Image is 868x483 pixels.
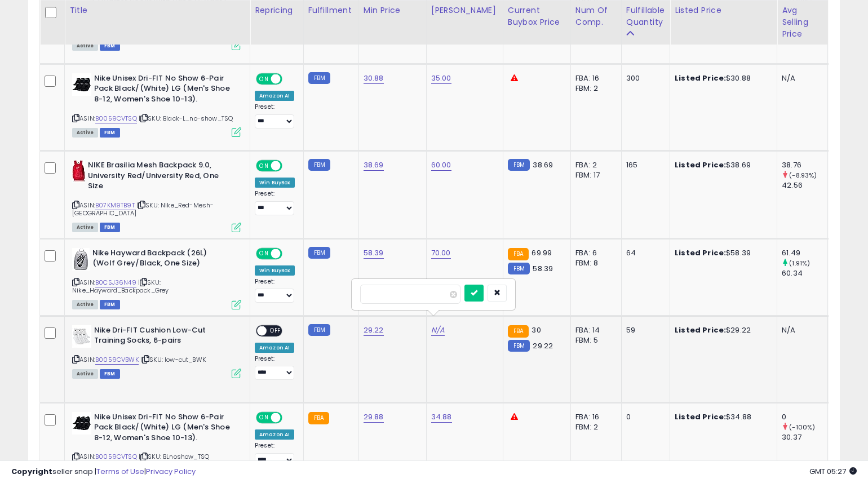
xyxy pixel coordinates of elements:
[257,161,271,171] span: ON
[72,248,90,271] img: 41MiFnhSK2L._SL40_.jpg
[88,160,225,194] b: NIKE Brasilia Mesh Backpack 9.0, University Red/University Red, One Size
[508,340,530,352] small: FBM
[257,413,271,422] span: ON
[72,160,85,183] img: 41NlqQftWrL._SL40_.jpg
[72,41,98,51] span: All listings currently available for purchase on Amazon
[782,268,827,278] div: 60.34
[11,466,52,477] strong: Copyright
[95,278,136,287] a: B0CSJ36N49
[782,5,823,40] div: Avg Selling Price
[255,190,295,215] div: Preset:
[308,5,354,16] div: Fulfillment
[364,73,384,84] a: 30.88
[72,369,98,379] span: All listings currently available for purchase on Amazon
[100,300,120,309] span: FBM
[782,160,827,170] div: 38.76
[72,278,169,295] span: | SKU: Nike_Hayward_Backpack_Grey
[72,300,98,309] span: All listings currently available for purchase on Amazon
[364,247,384,259] a: 58.39
[575,160,613,170] div: FBA: 2
[255,355,295,380] div: Preset:
[255,5,299,16] div: Repricing
[255,442,295,467] div: Preset:
[94,325,231,349] b: Nike Dri-FIT Cushion Low-Cut Training Socks, 6-pairs
[255,178,295,188] div: Win BuyBox
[11,467,196,477] div: seller snap | |
[675,247,726,258] b: Listed Price:
[431,159,451,171] a: 60.00
[626,325,661,335] div: 59
[575,335,613,345] div: FBM: 5
[94,412,231,446] b: Nike Unisex Dri-FIT No Show 6-Pair Pack Black/(White) LG (Men's Shoe 8-12, Women's Shoe 10-13).
[575,83,613,94] div: FBM: 2
[255,429,294,440] div: Amazon AI
[675,160,768,170] div: $38.69
[267,326,285,335] span: OFF
[508,263,530,274] small: FBM
[69,5,245,16] div: Title
[675,412,768,422] div: $34.88
[308,159,330,171] small: FBM
[431,325,445,336] a: N/A
[364,411,384,423] a: 29.88
[626,5,665,28] div: Fulfillable Quantity
[575,422,613,432] div: FBM: 2
[308,324,330,336] small: FBM
[575,412,613,422] div: FBA: 16
[626,412,661,422] div: 0
[255,91,294,101] div: Amazon AI
[72,73,91,96] img: 41Icpuj9XcL._SL40_.jpg
[508,248,529,260] small: FBA
[782,180,827,190] div: 42.56
[575,258,613,268] div: FBM: 8
[508,159,530,171] small: FBM
[308,247,330,259] small: FBM
[94,73,231,108] b: Nike Unisex Dri-FIT No Show 6-Pair Pack Black/(White) LG (Men's Shoe 8-12, Women's Shoe 10-13).
[281,413,299,422] span: OFF
[95,355,139,365] a: B0059CVBWK
[533,263,553,274] span: 58.39
[675,248,768,258] div: $58.39
[532,325,541,335] span: 30
[782,325,819,335] div: N/A
[96,466,144,477] a: Terms of Use
[626,248,661,258] div: 64
[508,5,566,28] div: Current Buybox Price
[72,325,241,378] div: ASIN:
[140,355,206,364] span: | SKU: low-cut_BWK
[257,249,271,258] span: ON
[281,74,299,83] span: OFF
[281,249,299,258] span: OFF
[508,325,529,338] small: FBA
[575,248,613,258] div: FBA: 6
[431,411,452,423] a: 34.88
[72,325,91,348] img: 41mcsG7JH5L._SL40_.jpg
[255,103,295,128] div: Preset:
[100,41,120,51] span: FBM
[782,412,827,422] div: 0
[281,161,299,171] span: OFF
[431,247,451,259] a: 70.00
[255,278,295,303] div: Preset:
[72,128,98,138] span: All listings currently available for purchase on Amazon
[675,5,772,16] div: Listed Price
[675,325,726,335] b: Listed Price:
[533,340,553,351] span: 29.22
[72,73,241,136] div: ASIN:
[575,73,613,83] div: FBA: 16
[92,248,229,272] b: Nike Hayward Backpack (26L) (Wolf Grey/Black, One Size)
[100,128,120,138] span: FBM
[95,201,135,210] a: B07KM9TB9T
[72,201,214,218] span: | SKU: Nike_Red-Mesh-[GEOGRAPHIC_DATA]
[532,247,552,258] span: 69.99
[308,412,329,424] small: FBA
[533,159,553,170] span: 38.69
[72,248,241,308] div: ASIN:
[626,73,661,83] div: 300
[675,73,768,83] div: $30.88
[575,170,613,180] div: FBM: 17
[139,114,233,123] span: | SKU: Black-L_no-show_TSQ
[431,5,498,16] div: [PERSON_NAME]
[782,432,827,442] div: 30.37
[364,325,384,336] a: 29.22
